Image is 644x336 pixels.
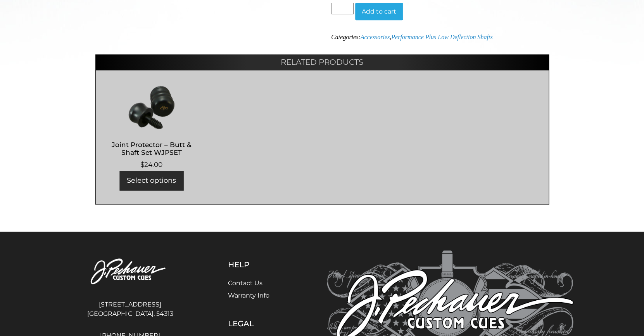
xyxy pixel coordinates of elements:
[355,3,403,21] button: Add to cart
[228,291,269,299] a: Warranty Info
[104,84,200,130] img: Joint Protector - Butt & Shaft Set WJPSET
[228,279,262,286] a: Contact Us
[119,171,183,191] a: Select options for “Joint Protector - Butt & Shaft Set WJPSET”
[95,54,549,70] h2: Related products
[331,3,354,14] input: Product quantity
[140,161,162,168] bdi: 24.00
[228,319,288,328] h5: Legal
[71,296,190,321] address: [STREET_ADDRESS] [GEOGRAPHIC_DATA], 54313
[104,137,200,160] h2: Joint Protector – Butt & Shaft Set WJPSET
[331,34,492,40] span: Categories: ,
[71,250,190,293] img: Pechauer Custom Cues
[228,260,288,269] h5: Help
[391,34,492,40] a: Performance Plus Low Deflection Shafts
[104,84,200,170] a: Joint Protector – Butt & Shaft Set WJPSET $24.00
[140,161,144,168] span: $
[360,34,390,40] a: Accessories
